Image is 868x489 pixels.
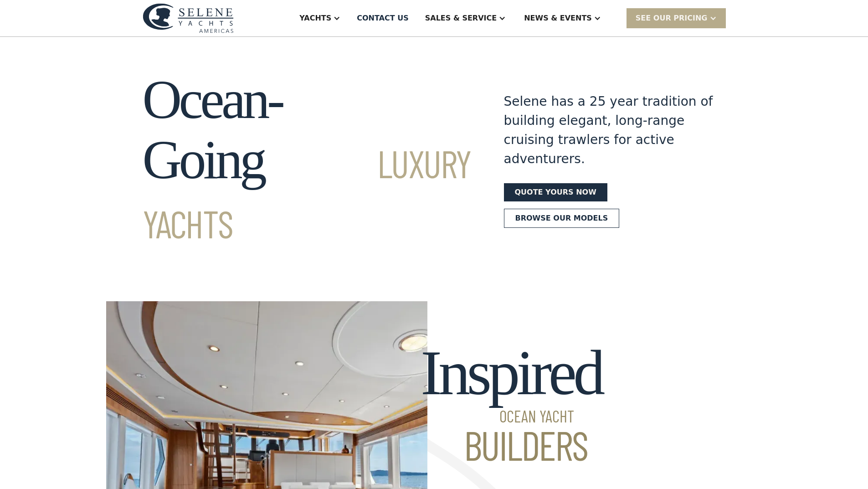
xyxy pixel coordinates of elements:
div: Contact US [357,13,409,24]
span: Builders [421,424,601,465]
div: News & EVENTS [524,13,592,24]
img: logo [143,3,234,33]
a: Quote yours now [504,183,607,201]
div: Sales & Service [425,13,497,24]
a: Browse our models [504,209,620,228]
div: SEE Our Pricing [636,13,708,24]
span: Ocean Yacht [421,408,601,424]
div: Yachts [299,13,331,24]
h2: Inspired [421,338,601,465]
h1: Ocean-Going [143,70,471,250]
div: SEE Our Pricing [627,8,726,28]
div: Selene has a 25 year tradition of building elegant, long-range cruising trawlers for active adven... [504,92,714,169]
span: Luxury Yachts [143,140,471,246]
